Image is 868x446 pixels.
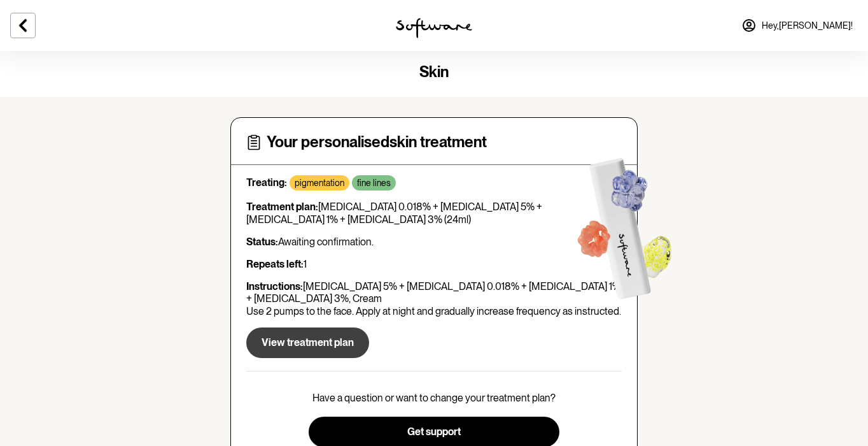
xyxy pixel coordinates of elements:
strong: Repeats left: [246,258,304,270]
p: 1 [246,258,622,270]
p: fine lines [357,178,391,189]
strong: Status: [246,236,278,248]
h4: Your personalised skin treatment [267,133,487,152]
img: software logo [396,18,472,38]
p: Have a question or want to change your treatment plan? [312,392,556,404]
a: Hey,[PERSON_NAME]! [734,10,860,41]
p: [MEDICAL_DATA] 5% + [MEDICAL_DATA] 0.018% + [MEDICAL_DATA] 1% + [MEDICAL_DATA] 3%, Cream Use 2 pu... [246,280,622,317]
img: Software treatment bottle [550,133,694,315]
span: Hey, [PERSON_NAME] ! [762,20,853,31]
button: View treatment plan [246,327,369,358]
strong: Instructions: [246,280,303,292]
span: View treatment plan [262,336,354,349]
span: skin [419,62,449,81]
span: Get support [407,426,461,438]
strong: Treatment plan: [246,201,318,213]
p: [MEDICAL_DATA] 0.018% + [MEDICAL_DATA] 5% + [MEDICAL_DATA] 1% + [MEDICAL_DATA] 3% (24ml) [246,201,622,225]
p: pigmentation [295,178,344,189]
p: Awaiting confirmation. [246,236,622,248]
strong: Treating: [246,176,287,189]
